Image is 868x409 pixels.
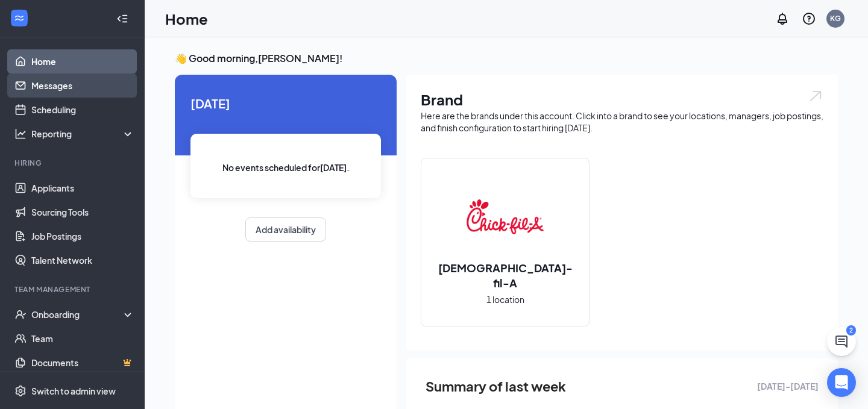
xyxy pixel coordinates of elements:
[808,89,823,103] img: open.6027fd2a22e1237b5b06.svg
[190,94,381,113] span: [DATE]
[14,284,132,295] div: Team Management
[31,248,134,272] a: Talent Network
[834,334,849,349] svg: ChatActive
[175,52,838,65] h3: 👋 Good morning, [PERSON_NAME] !
[421,110,823,134] div: Here are the brands under this account. Click into a brand to see your locations, managers, job p...
[830,13,841,23] div: KG
[31,73,134,98] a: Messages
[14,128,27,140] svg: Analysis
[775,11,790,26] svg: Notifications
[827,327,856,356] button: ChatActive
[31,128,135,140] div: Reporting
[14,308,27,320] svg: UserCheck
[421,89,823,110] h1: Brand
[421,260,589,290] h2: [DEMOGRAPHIC_DATA]-fil-A
[165,8,208,29] h1: Home
[31,224,134,248] a: Job Postings
[31,326,134,351] a: Team
[31,49,134,73] a: Home
[31,385,116,397] div: Switch to admin view
[846,325,856,336] div: 2
[13,12,25,24] svg: WorkstreamLogo
[802,11,816,26] svg: QuestionInfo
[222,161,350,174] span: No events scheduled for [DATE] .
[486,293,524,306] span: 1 location
[757,379,819,393] span: [DATE] - [DATE]
[31,308,124,320] div: Onboarding
[245,217,326,242] button: Add availability
[116,13,128,25] svg: Collapse
[31,351,134,375] a: DocumentsCrown
[31,98,134,122] a: Scheduling
[14,158,132,168] div: Hiring
[14,385,27,397] svg: Settings
[467,178,544,255] img: Chick-fil-A
[31,200,134,224] a: Sourcing Tools
[827,368,856,397] div: Open Intercom Messenger
[426,376,566,397] span: Summary of last week
[31,176,134,200] a: Applicants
